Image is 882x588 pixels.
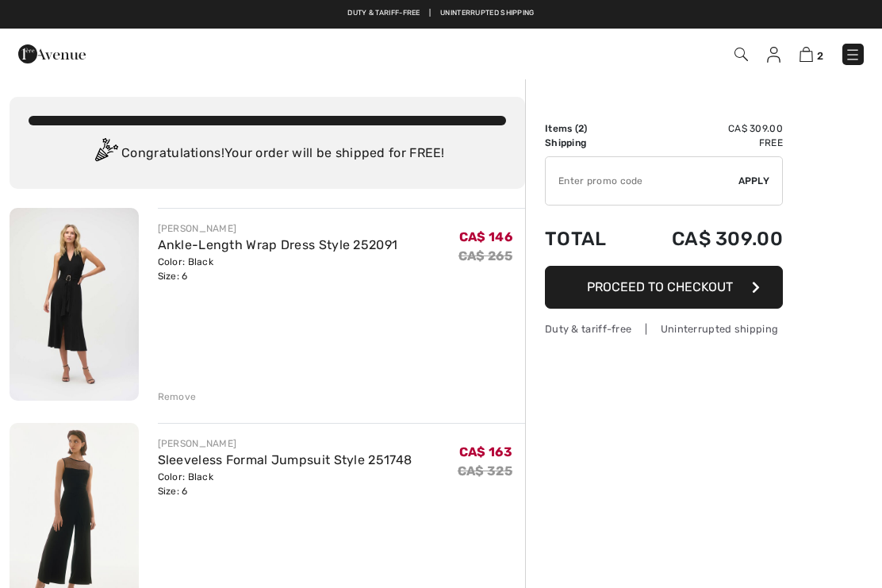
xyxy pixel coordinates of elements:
span: 2 [817,50,823,62]
img: My Info [767,47,780,63]
span: CA$ 146 [459,229,512,244]
a: Ankle-Length Wrap Dress Style 252091 [158,237,398,252]
div: Congratulations! Your order will be shipped for FREE! [29,138,506,170]
div: [PERSON_NAME] [158,436,412,451]
span: Proceed to Checkout [587,279,733,294]
span: 2 [578,123,584,134]
td: CA$ 309.00 [630,121,783,136]
span: CA$ 163 [459,444,512,459]
s: CA$ 265 [458,248,512,263]
a: Sleeveless Formal Jumpsuit Style 251748 [158,452,412,467]
div: Remove [158,390,197,404]
td: Shipping [545,136,630,150]
div: Color: Black Size: 6 [158,470,412,498]
td: CA$ 309.00 [630,212,783,266]
img: Shopping Bag [800,47,813,62]
img: Menu [845,47,861,63]
img: Search [734,48,748,61]
div: Color: Black Size: 6 [158,255,398,283]
input: Promo code [546,157,738,205]
div: [PERSON_NAME] [158,221,398,236]
td: Free [630,136,783,150]
button: Proceed to Checkout [545,266,783,309]
img: Ankle-Length Wrap Dress Style 252091 [10,208,139,401]
img: Congratulation2.svg [90,138,121,170]
td: Total [545,212,630,266]
s: CA$ 325 [458,463,512,478]
td: Items ( ) [545,121,630,136]
span: Apply [738,174,770,188]
img: 1ère Avenue [18,38,86,70]
div: Duty & tariff-free | Uninterrupted shipping [545,321,783,336]
a: 2 [800,44,823,63]
a: 1ère Avenue [18,45,86,60]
